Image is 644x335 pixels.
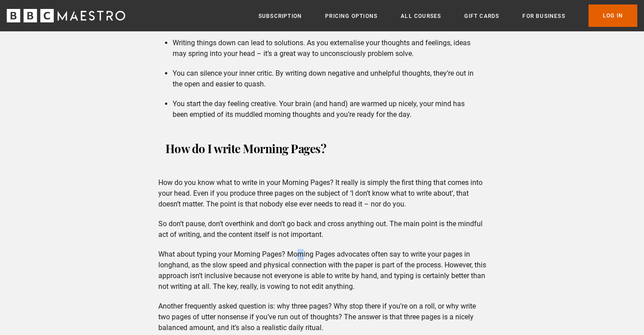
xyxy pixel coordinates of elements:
[158,249,486,292] p: What about typing your Morning Pages? Morning Pages advocates often say to write your pages in lo...
[158,301,486,333] p: Another frequently asked question is: why three pages? Why stop there if you’re on a roll, or why...
[158,219,486,240] p: So don’t pause, don’t overthink and don’t go back and cross anything out. The main point is the m...
[589,4,637,27] a: Log In
[165,138,479,159] h3: How do I write Morning Pages?
[258,12,302,21] a: Subscription
[258,4,637,27] nav: Primary
[173,38,479,59] li: Writing things down can lead to solutions. As you externalise your thoughts and feelings, ideas m...
[522,12,565,21] a: For business
[173,99,479,120] li: You start the day feeling creative. Your brain (and hand) are warmed up nicely, your mind has bee...
[325,12,377,21] a: Pricing Options
[173,68,479,90] li: You can silence your inner critic. By writing down negative and unhelpful thoughts, they’re out i...
[158,177,486,210] p: How do you know what to write in your Morning Pages? It really is simply the first thing that com...
[464,12,499,21] a: Gift Cards
[401,12,441,21] a: All Courses
[7,9,125,22] svg: BBC Maestro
